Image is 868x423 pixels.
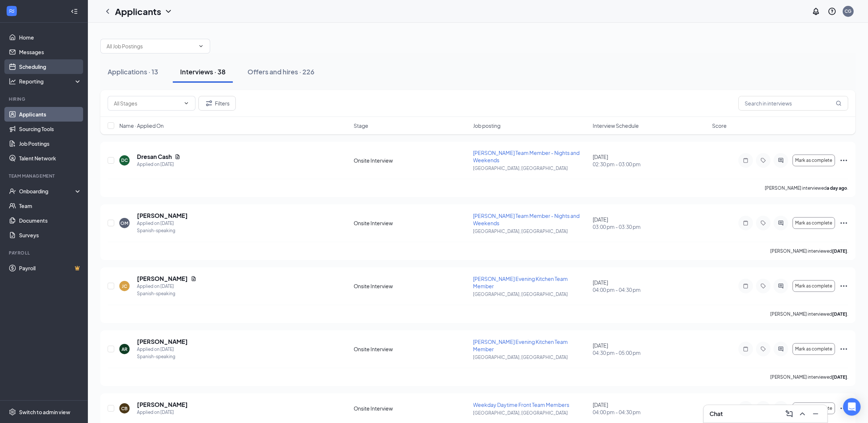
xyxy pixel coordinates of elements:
p: [PERSON_NAME] interviewed . [770,374,848,380]
input: All Stages [114,99,180,107]
div: AR [122,346,127,352]
div: Applied on [DATE] [137,283,197,290]
span: 03:00 pm - 03:30 pm [593,223,708,230]
svg: WorkstreamLogo [8,7,15,15]
h5: [PERSON_NAME] [137,401,188,409]
div: JC [122,283,127,289]
span: 04:00 pm - 04:30 pm [593,286,708,293]
svg: QuestionInfo [828,7,837,16]
h5: [PERSON_NAME] [137,275,188,283]
div: Switch to admin view [19,408,70,416]
div: Applied on [DATE] [137,220,188,227]
svg: Note [741,220,750,226]
button: ComposeMessage [783,408,795,420]
div: Spanish-speaking [137,227,188,234]
svg: ActiveChat [776,157,785,163]
svg: ChevronUp [798,409,807,418]
div: Onsite Interview [354,345,469,353]
svg: MagnifyingGlass [836,100,842,106]
a: Scheduling [19,59,82,74]
b: a day ago [827,185,847,191]
svg: Analysis [9,78,16,85]
div: Onboarding [19,188,75,195]
h5: Dresan Cash [137,153,172,161]
a: PayrollCrown [19,261,82,275]
svg: ChevronLeft [103,7,112,16]
button: Filter Filters [198,96,236,111]
svg: ActiveChat [776,346,785,352]
svg: Note [741,283,750,289]
svg: Note [741,346,750,352]
svg: Settings [9,408,16,416]
b: [DATE] [832,374,847,380]
a: Home [19,30,82,45]
svg: Tag [759,220,768,226]
svg: Document [175,154,180,160]
span: Stage [354,122,368,129]
button: Mark as complete [793,343,835,355]
div: Applied on [DATE] [137,409,188,416]
div: Onsite Interview [354,282,469,290]
div: CB [122,405,128,412]
svg: ChevronDown [164,7,173,16]
span: Name · Applied On [119,122,164,129]
div: Team Management [9,173,80,179]
button: Mark as complete [793,402,835,414]
div: [DATE] [593,153,708,168]
span: [PERSON_NAME] Evening Kitchen Team Member [473,275,568,289]
span: Interview Schedule [593,122,639,129]
svg: Tag [759,283,768,289]
span: Score [712,122,727,129]
div: Payroll [9,250,80,256]
svg: Notifications [812,7,820,16]
a: Talent Network [19,151,82,166]
div: Hiring [9,96,80,102]
a: Applicants [19,107,82,122]
b: [DATE] [832,311,847,317]
a: Messages [19,45,82,59]
p: [GEOGRAPHIC_DATA], [GEOGRAPHIC_DATA] [473,354,588,360]
h3: Chat [709,410,723,418]
svg: Ellipses [839,404,848,413]
input: Search in interviews [738,96,848,111]
span: Mark as complete [796,158,832,163]
svg: Tag [759,346,768,352]
div: Applied on [DATE] [137,346,188,353]
a: Sourcing Tools [19,122,82,136]
svg: Document [191,276,197,282]
p: [PERSON_NAME] interviewed . [770,248,848,254]
svg: Collapse [71,8,78,15]
div: OM [121,220,128,226]
input: All Job Postings [107,42,195,50]
p: [PERSON_NAME] interviewed . [770,311,848,317]
button: Minimize [810,408,822,420]
button: ChevronUp [797,408,808,420]
svg: Ellipses [839,345,848,353]
h5: [PERSON_NAME] [137,338,188,346]
span: 04:30 pm - 05:00 pm [593,349,708,356]
button: Mark as complete [793,280,835,292]
span: Mark as complete [796,346,832,352]
div: Spanish-speaking [137,290,197,297]
div: Applications · 13 [108,67,158,76]
div: [DATE] [593,342,708,356]
svg: ChevronDown [183,100,189,106]
span: 02:30 pm - 03:00 pm [593,160,708,168]
div: Interviews · 38 [180,67,226,76]
svg: ActiveChat [776,283,785,289]
span: Weekday Daytime Front Team Members [473,401,570,408]
div: Open Intercom Messenger [843,398,861,416]
svg: Filter [205,99,213,108]
a: Documents [19,213,82,228]
span: [PERSON_NAME] Evening Kitchen Team Member [473,338,568,352]
div: [DATE] [593,401,708,416]
svg: Minimize [811,409,820,418]
span: [PERSON_NAME] Team Member - Nights and Weekends [473,149,580,163]
div: Onsite Interview [354,405,469,412]
svg: Tag [759,157,768,163]
span: Mark as complete [796,220,832,226]
h1: Applicants [115,5,161,18]
span: Mark as complete [796,283,832,289]
h5: [PERSON_NAME] [137,212,188,220]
